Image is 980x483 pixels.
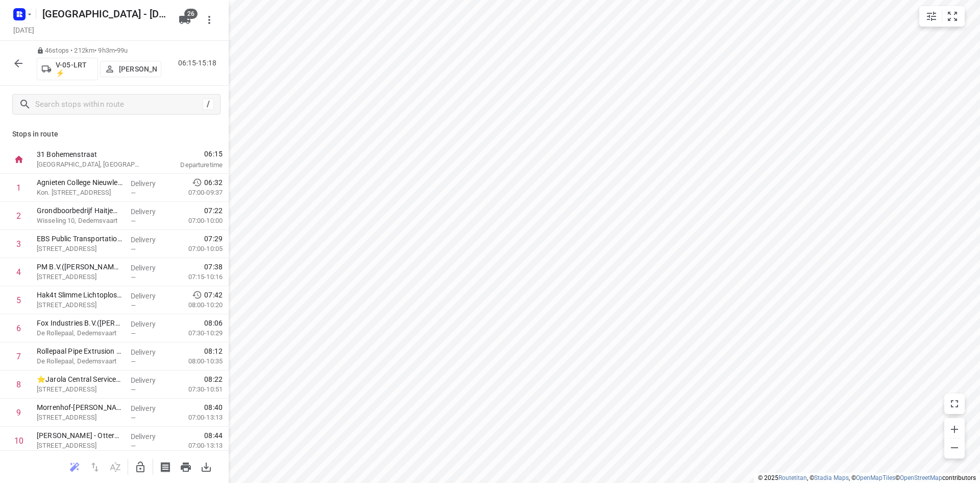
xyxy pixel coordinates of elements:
[172,328,223,338] p: 07:30-10:29
[37,205,122,216] p: Grondboorbedrijf Haitjema B.V.(Bianca Jonker)
[131,386,136,394] span: —
[37,177,122,188] p: Agnieten College Nieuwleusen(Liza Zomer)
[172,244,223,254] p: 07:00-10:05
[155,160,223,170] p: Departure time
[64,462,85,471] span: Reoptimize route
[37,300,122,310] p: [STREET_ADDRESS]
[856,474,895,481] a: OpenMapTiles
[16,239,21,249] div: 3
[942,6,963,27] button: Fit zoom
[900,474,942,481] a: OpenStreetMap
[117,47,128,54] span: 99u
[921,6,942,27] button: Map settings
[130,457,151,477] button: Unlock route
[37,149,143,159] p: 31 Bohemenstraat
[184,9,198,19] span: 26
[203,99,214,110] div: /
[131,302,136,309] span: —
[115,47,117,54] span: •
[37,374,122,384] p: ⭐Jarola Central Services B.V. - Lutten(Isa Plasman)
[131,245,136,253] span: —
[37,290,122,300] p: Hak4t Slimme Lichtoplossingen - Dedemsvaart(Mirjam Nanning)
[37,318,122,328] p: Fox Industries B.V.(Janneke van Zijl)
[172,441,223,451] p: 07:00-13:13
[192,290,202,300] svg: Early
[56,61,93,77] p: V-05-LRT ⚡
[172,272,223,282] p: 07:15-10:16
[37,272,122,282] p: Galileïstraat 2, Dedemsvaart
[204,402,223,412] span: 08:40
[131,189,136,197] span: —
[105,462,126,471] span: Sort by time window
[131,319,168,329] p: Delivery
[37,46,161,56] p: 46 stops • 212km • 9h3m
[131,291,168,301] p: Delivery
[37,441,122,451] p: Doorbraakweg 26, Gramsbergen
[37,262,122,272] p: PM B.V.(Hans Withaar & Bart Otten)
[85,462,105,471] span: Reverse route
[155,462,176,471] span: Print shipping labels
[131,431,168,442] p: Delivery
[16,408,21,418] div: 9
[131,178,168,189] p: Delivery
[199,10,219,30] button: More
[155,149,223,159] span: 06:15
[37,58,98,80] button: V-05-LRT ⚡
[814,474,849,481] a: Stadia Maps
[37,188,122,198] p: Kon. Julianalaan 10, Nieuwleusen
[172,216,223,226] p: 07:00-10:00
[172,300,223,310] p: 08:00-10:20
[37,159,143,170] p: [GEOGRAPHIC_DATA], [GEOGRAPHIC_DATA]
[16,267,21,277] div: 4
[204,177,223,188] span: 06:32
[100,61,161,77] button: [PERSON_NAME]
[172,188,223,198] p: 07:00-09:37
[131,403,168,413] p: Delivery
[37,384,122,395] p: Dedemsvaartseweg-Zuid 59, Lutten
[178,58,220,68] p: 06:15-15:18
[758,474,976,481] li: © 2025 , © , © © contributors
[131,217,136,225] span: —
[12,129,216,140] p: Stops in route
[9,24,38,36] h5: [DATE]
[131,358,136,365] span: —
[196,462,216,471] span: Download route
[16,295,21,305] div: 5
[119,65,157,73] p: [PERSON_NAME]
[131,263,168,273] p: Delivery
[35,97,203,112] input: Search stops within route
[176,462,196,471] span: Print route
[16,183,21,193] div: 1
[175,10,195,30] button: 26
[919,6,965,27] div: small contained button group
[16,352,21,361] div: 7
[16,324,21,333] div: 6
[172,356,223,366] p: 08:00-10:35
[37,234,122,244] p: EBS Public Transportation - Locatie Dedemsvaart(Nick Smit)
[131,206,168,217] p: Delivery
[131,273,136,281] span: —
[204,430,223,441] span: 08:44
[37,356,122,366] p: De Rollepaal, Dedemsvaart
[131,330,136,337] span: —
[37,430,122,441] p: [PERSON_NAME] - Otterman techniek B.V. [GEOGRAPHIC_DATA]([PERSON_NAME] & [PERSON_NAME])
[131,375,168,385] p: Delivery
[172,384,223,395] p: 07:30-10:51
[204,234,223,244] span: 07:29
[204,290,223,300] span: 07:42
[204,262,223,272] span: 07:38
[14,436,23,446] div: 10
[204,318,223,328] span: 08:06
[172,412,223,423] p: 07:00-13:13
[37,244,122,254] p: [STREET_ADDRESS]
[16,211,21,221] div: 2
[37,412,122,423] p: Doorbraakweg 26, Gramsbergen
[204,374,223,384] span: 08:22
[192,177,202,188] svg: Early
[204,346,223,356] span: 08:12
[204,205,223,216] span: 07:22
[131,414,136,422] span: —
[131,235,168,245] p: Delivery
[778,474,807,481] a: Routetitan
[37,216,122,226] p: Wisseling 10, Dedemsvaart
